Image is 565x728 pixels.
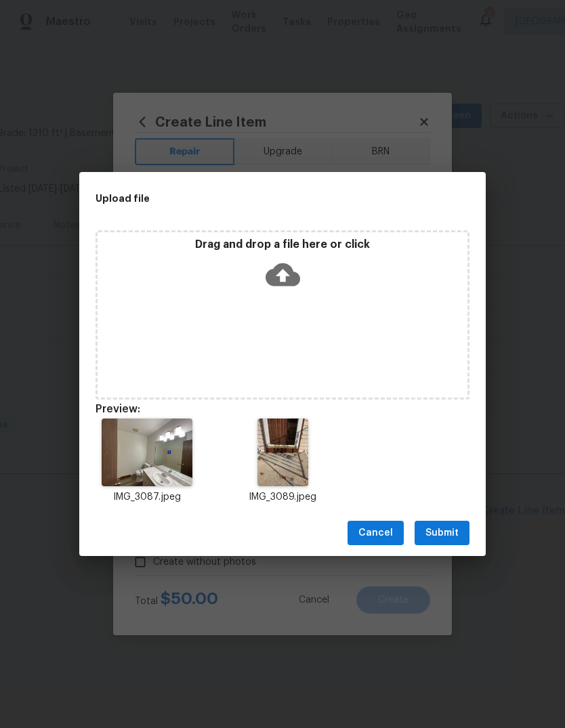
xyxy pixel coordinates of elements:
p: IMG_3087.jpeg [96,490,198,505]
button: Submit [415,521,469,546]
p: Drag and drop a file here or click [98,238,467,252]
p: IMG_3089.jpeg [231,490,334,505]
span: Cancel [358,525,393,542]
img: 9k= [257,419,308,486]
button: Cancel [348,521,404,546]
img: 2Q== [102,419,192,486]
h2: Upload file [96,191,409,206]
span: Submit [425,525,459,542]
